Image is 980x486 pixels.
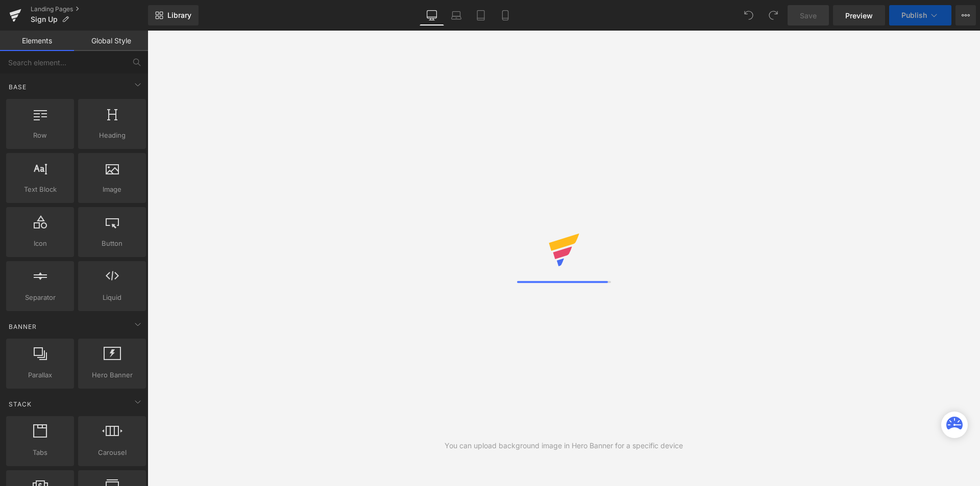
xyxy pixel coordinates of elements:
a: Global Style [74,31,148,51]
a: Preview [833,5,885,25]
span: Save [800,10,817,21]
span: Hero Banner [81,370,143,380]
span: Base [8,82,28,92]
span: Sign Up [31,15,58,23]
button: Undo [739,5,759,25]
button: More [955,5,976,25]
span: Separator [9,292,71,303]
span: Parallax [9,370,71,380]
button: Redo [763,5,783,25]
span: Heading [81,130,143,141]
span: Banner [8,322,38,331]
a: New Library [148,5,199,25]
a: Landing Pages [31,5,148,13]
div: You can upload background image in Hero Banner for a specific device [445,440,683,451]
button: Publish [889,5,951,25]
span: Text Block [9,184,71,195]
span: Icon [9,238,71,249]
span: Publish [901,11,927,19]
span: Preview [845,10,873,21]
a: Desktop [420,5,444,25]
a: Tablet [469,5,493,25]
span: Row [9,130,71,141]
span: Tabs [9,447,71,458]
a: Laptop [444,5,469,25]
span: Carousel [81,447,143,458]
a: Mobile [493,5,518,25]
span: Liquid [81,292,143,303]
span: Library [167,11,191,20]
span: Image [81,184,143,195]
span: Stack [8,399,33,409]
span: Button [81,238,143,249]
